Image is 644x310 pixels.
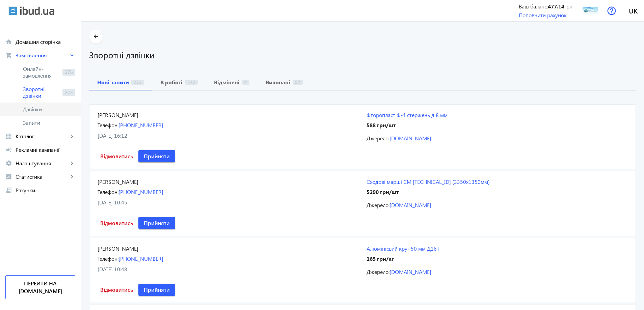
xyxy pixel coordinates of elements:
[214,80,240,85] b: Відмінені
[97,80,129,85] b: Нові запити
[62,69,75,76] span: 276
[367,178,627,186] a: Сходові марші СМ [TECHNICAL_ID] (3350х1350мм)
[20,6,54,15] img: ibud_text.svg
[98,178,358,186] div: [PERSON_NAME]
[89,49,636,61] h1: Зворотні дзвінки
[16,160,69,167] span: Налаштування
[367,201,627,209] div: Джерело:
[16,146,75,153] span: Рекламні кампанії
[144,286,170,293] span: Прийняти
[131,80,144,85] span: 273
[8,6,17,15] img: ibud.svg
[138,284,175,296] button: Прийняти
[390,268,431,275] a: [DOMAIN_NAME]
[583,3,598,18] img: 124745fad4796907db1583131785263-3cabc73a58.jpg
[367,255,394,262] span: 165 грн/кг
[390,135,431,142] a: [DOMAIN_NAME]
[118,255,163,262] a: [PHONE_NUMBER]
[100,219,133,227] span: Відмовитись
[5,160,12,167] mat-icon: settings
[16,52,69,59] span: Замовлення
[5,275,75,299] a: Перейти на [DOMAIN_NAME]
[98,188,118,195] span: Телефон:
[367,135,627,142] div: Джерело:
[367,188,399,195] span: 5290 грн/шт
[98,132,358,139] div: [DATE] 16:12
[92,32,100,41] mat-icon: arrow_back
[5,173,12,180] mat-icon: analytics
[519,11,567,19] a: Поповнити рахунок
[519,3,572,10] div: Ваш баланс: грн
[367,245,627,252] a: Алюмінієвий круг 50 мм Д16Т
[118,121,163,129] a: [PHONE_NUMBER]
[98,255,118,262] span: Телефон:
[5,146,12,153] mat-icon: campaign
[16,38,75,45] span: Домашня сторінка
[98,121,118,129] span: Телефон:
[98,111,358,119] div: [PERSON_NAME]
[16,133,69,140] span: Каталог
[5,187,12,194] mat-icon: receipt_long
[185,80,198,85] span: 572
[5,52,12,59] mat-icon: shopping_cart
[266,80,290,85] b: Виконані
[160,80,183,85] b: В роботі
[367,121,396,129] span: 588 грн/шт
[23,86,60,99] span: Зворотні дзвінки
[69,173,75,180] mat-icon: keyboard_arrow_right
[16,187,75,194] span: Рахунки
[144,219,170,227] span: Прийняти
[98,284,136,296] button: Відмовитись
[98,265,358,273] div: [DATE] 10:48
[138,150,175,162] button: Прийняти
[138,217,175,229] button: Прийняти
[607,6,616,15] img: help.svg
[69,133,75,140] mat-icon: keyboard_arrow_right
[5,38,12,45] mat-icon: home
[23,119,75,126] span: Запити
[98,217,136,229] button: Відмовитись
[390,201,431,208] a: [DOMAIN_NAME]
[242,80,249,85] span: 4
[23,65,60,79] span: Онлайн-замовлення
[548,3,564,10] b: 477.14
[118,188,163,195] a: [PHONE_NUMBER]
[23,106,75,113] span: Дзвінки
[100,152,133,160] span: Відмовитись
[98,199,358,206] div: [DATE] 10:45
[367,111,627,119] a: Фторопласт Ф-4 стержень д 8 мм
[5,133,12,140] mat-icon: grid_view
[69,52,75,59] mat-icon: keyboard_arrow_right
[100,286,133,293] span: Відмовитись
[144,152,170,160] span: Прийняти
[293,80,303,85] span: 57
[367,268,627,276] div: Джерело:
[16,173,69,180] span: Статистика
[98,150,136,162] button: Відмовитись
[62,89,75,96] span: 273
[98,245,358,252] div: [PERSON_NAME]
[69,160,75,167] mat-icon: keyboard_arrow_right
[629,6,638,15] span: uk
